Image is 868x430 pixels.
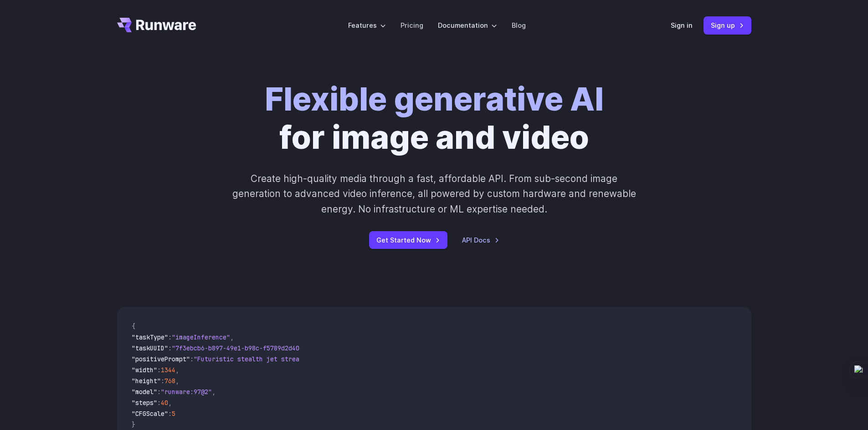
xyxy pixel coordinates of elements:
[132,333,168,341] span: "taskType"
[132,388,157,396] span: "model"
[132,366,157,374] span: "width"
[231,171,637,217] p: Create high-quality media through a fast, affordable API. From sub-second image generation to adv...
[168,333,172,341] span: :
[172,410,175,418] span: 5
[369,231,447,249] a: Get Started Now
[265,80,604,118] strong: Flexible generative AI
[168,344,172,352] span: :
[164,377,175,385] span: 768
[512,20,526,30] a: Blog
[132,399,157,407] span: "steps"
[212,388,216,396] span: ,
[132,377,161,385] span: "height"
[172,333,230,341] span: "imageInference"
[175,366,179,374] span: ,
[157,366,161,374] span: :
[230,333,234,341] span: ,
[161,366,175,374] span: 1344
[194,355,525,363] span: "Futuristic stealth jet streaking through a neon-lit cityscape with glowing purple exhaust"
[348,20,386,30] label: Features
[172,344,310,352] span: "7f3ebcb6-b897-49e1-b98c-f5789d2d40d7"
[168,410,172,418] span: :
[132,410,168,418] span: "CFGScale"
[157,399,161,407] span: :
[132,355,190,363] span: "positivePrompt"
[132,420,135,429] span: }
[265,80,604,157] h1: for image and video
[175,377,179,385] span: ,
[190,355,194,363] span: :
[401,20,423,30] a: Pricing
[462,235,499,245] a: API Docs
[671,20,693,30] a: Sign in
[168,399,172,407] span: ,
[704,16,751,34] a: Sign up
[161,377,164,385] span: :
[117,18,196,32] a: Go to /
[157,388,161,396] span: :
[438,20,497,30] label: Documentation
[161,399,168,407] span: 40
[161,388,212,396] span: "runware:97@2"
[132,344,168,352] span: "taskUUID"
[132,322,135,330] span: {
